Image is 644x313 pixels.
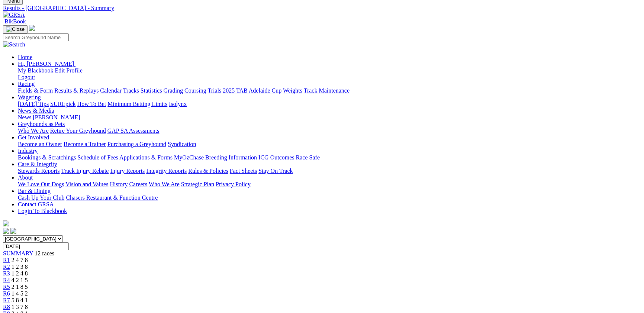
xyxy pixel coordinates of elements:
[184,87,206,94] a: Coursing
[164,87,183,94] a: Grading
[18,168,59,174] a: Stewards Reports
[18,174,33,181] a: About
[61,168,109,174] a: Track Injury Rebate
[3,220,9,226] img: logo-grsa-white.png
[65,181,108,187] a: Vision and Values
[304,87,350,94] a: Track Maintenance
[174,154,204,161] a: MyOzChase
[223,87,281,94] a: 2025 TAB Adelaide Cup
[6,26,25,32] img: Close
[3,250,33,256] span: SUMMARY
[146,168,187,174] a: Integrity Reports
[3,33,69,41] input: Search
[12,297,28,303] span: 5 8 4 1
[18,161,57,167] a: Care & Integrity
[18,194,641,201] div: Bar & Dining
[3,270,10,277] a: R3
[107,128,160,134] a: GAP SA Assessments
[3,25,28,33] button: Toggle navigation
[3,297,10,303] a: R7
[3,12,25,18] img: GRSA
[110,168,145,174] a: Injury Reports
[3,41,25,48] img: Search
[18,101,49,107] a: [DATE] Tips
[18,194,64,201] a: Cash Up Your Club
[188,168,228,174] a: Rules & Policies
[18,67,54,74] a: My Blackbook
[216,181,251,187] a: Privacy Policy
[18,141,641,148] div: Get Involved
[18,54,32,60] a: Home
[205,154,257,161] a: Breeding Information
[50,101,75,107] a: SUREpick
[33,114,80,120] a: [PERSON_NAME]
[230,168,257,174] a: Fact Sheets
[18,107,54,114] a: News & Media
[149,181,180,187] a: Who We Are
[77,154,118,161] a: Schedule of Fees
[18,128,49,134] a: Who We Are
[3,18,26,25] a: BlkBook
[168,141,196,147] a: Syndication
[169,101,187,107] a: Isolynx
[77,101,106,107] a: How To Bet
[258,154,294,161] a: ICG Outcomes
[66,194,158,201] a: Chasers Restaurant & Function Centre
[3,290,10,297] a: R6
[18,168,641,174] div: Care & Integrity
[296,154,319,161] a: Race Safe
[181,181,214,187] a: Strategic Plan
[29,25,35,31] img: logo-grsa-white.png
[12,257,28,263] span: 2 4 7 8
[141,87,162,94] a: Statistics
[3,5,641,12] a: Results - [GEOGRAPHIC_DATA] - Summary
[3,228,9,234] img: facebook.svg
[258,168,293,174] a: Stay On Track
[12,284,28,290] span: 2 1 8 5
[18,181,64,187] a: We Love Our Dogs
[129,181,147,187] a: Careers
[107,101,167,107] a: Minimum Betting Limits
[18,114,31,120] a: News
[18,87,53,94] a: Fields & Form
[4,18,26,25] span: BlkBook
[18,128,641,134] div: Greyhounds as Pets
[18,94,41,100] a: Wagering
[10,228,16,234] img: twitter.svg
[100,87,122,94] a: Calendar
[18,208,67,214] a: Login To Blackbook
[3,284,10,290] a: R5
[12,304,28,310] span: 1 3 7 8
[12,264,28,270] span: 1 2 3 8
[3,277,10,283] span: R4
[3,257,10,263] span: R1
[3,242,69,250] input: Select date
[12,270,28,277] span: 1 2 4 8
[54,87,99,94] a: Results & Replays
[18,61,74,67] span: Hi, [PERSON_NAME]
[18,81,35,87] a: Racing
[3,264,10,270] a: R2
[18,114,641,121] div: News & Media
[283,87,302,94] a: Weights
[123,87,139,94] a: Tracks
[3,304,10,310] a: R8
[18,134,49,141] a: Get Involved
[18,74,35,80] a: Logout
[50,128,106,134] a: Retire Your Greyhound
[18,154,641,161] div: Industry
[207,87,221,94] a: Trials
[107,141,166,147] a: Purchasing a Greyhound
[12,277,28,283] span: 4 2 1 5
[55,67,83,74] a: Edit Profile
[18,67,641,81] div: Hi, [PERSON_NAME]
[110,181,128,187] a: History
[64,141,106,147] a: Become a Trainer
